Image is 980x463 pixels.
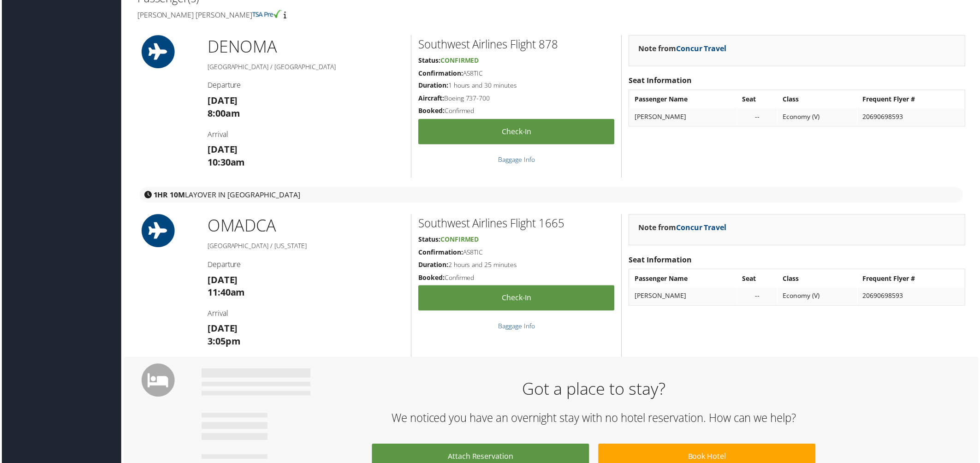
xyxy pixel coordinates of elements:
strong: Note from [639,43,728,53]
a: Baggage Info [499,323,535,332]
strong: 10:30am [207,156,244,169]
td: Economy (V) [779,109,859,125]
h5: Confirmed [418,107,615,116]
span: Confirmed [440,56,479,65]
h5: AS8TIC [418,69,615,78]
strong: 3:05pm [207,336,240,349]
h5: 2 hours and 25 minutes [418,261,615,270]
td: Economy (V) [779,289,859,305]
td: 20690698593 [860,109,966,125]
h1: DEN OMA [207,35,404,58]
strong: Seat Information [630,255,693,266]
strong: Status: [418,56,440,65]
img: tsa-precheck.png [251,10,281,18]
strong: Aircraft: [418,94,444,103]
th: Class [779,271,859,288]
div: -- [743,113,774,121]
a: Baggage Info [499,155,535,164]
h4: Departure [207,80,404,90]
h5: AS8TIC [418,249,615,258]
strong: Duration: [418,81,448,90]
strong: 1HR 10M [152,190,184,201]
a: Check-in [418,286,615,312]
strong: [DATE] [207,95,237,107]
strong: Note from [639,223,728,233]
strong: Seat Information [630,76,693,86]
th: Seat [739,91,778,108]
strong: Duration: [418,261,448,270]
strong: [DATE] [207,143,237,156]
strong: Status: [418,236,440,244]
strong: [DATE] [207,323,237,336]
h2: Southwest Airlines Flight 878 [418,36,615,52]
h4: Departure [207,260,404,270]
th: Frequent Flyer # [860,91,966,108]
strong: Confirmation: [418,69,463,77]
span: Confirmed [440,236,479,244]
strong: [DATE] [207,274,237,287]
a: Concur Travel [677,43,728,53]
div: layover in [GEOGRAPHIC_DATA] [138,188,965,203]
td: [PERSON_NAME] [631,109,738,125]
td: [PERSON_NAME] [631,289,738,305]
h2: Southwest Airlines Flight 1665 [418,216,615,232]
h4: Arrival [207,130,404,140]
strong: Booked: [418,274,445,283]
h1: OMA DCA [207,215,404,238]
div: -- [743,293,774,301]
th: Frequent Flyer # [860,271,966,288]
a: Concur Travel [677,223,728,233]
th: Class [779,91,859,108]
strong: 11:40am [207,287,244,300]
th: Passenger Name [631,271,738,288]
h5: 1 hours and 30 minutes [418,81,615,90]
strong: 8:00am [207,107,239,120]
h5: Confirmed [418,274,615,283]
td: 20690698593 [860,289,966,305]
h5: Boeing 737-700 [418,94,615,103]
a: Check-in [418,119,615,145]
th: Seat [739,271,778,288]
th: Passenger Name [631,91,738,108]
h5: [GEOGRAPHIC_DATA] / [GEOGRAPHIC_DATA] [207,62,404,71]
strong: Booked: [418,107,445,115]
h4: [PERSON_NAME] [PERSON_NAME] [136,10,545,20]
strong: Confirmation: [418,249,463,257]
h5: [GEOGRAPHIC_DATA] / [US_STATE] [207,242,404,251]
h4: Arrival [207,309,404,320]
